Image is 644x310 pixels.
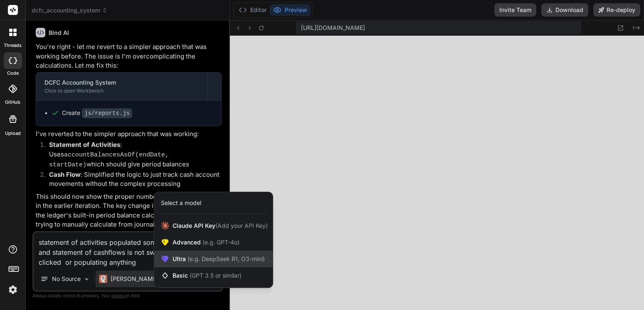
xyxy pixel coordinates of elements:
[215,222,268,229] span: (Add your API Key)
[4,42,22,49] label: threads
[173,222,268,230] span: Claude API Key
[173,271,242,280] span: Basic
[173,255,265,263] span: Ultra
[5,130,21,137] label: Upload
[161,199,201,207] div: Select a model
[7,70,19,77] label: code
[186,255,265,262] span: (e.g. DeepSeek R1, O3-mini)
[6,283,20,297] img: settings
[201,239,239,246] span: (e.g. GPT-4o)
[173,238,239,247] span: Advanced
[190,272,242,279] span: (GPT 3.5 or similar)
[5,99,20,106] label: GitHub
